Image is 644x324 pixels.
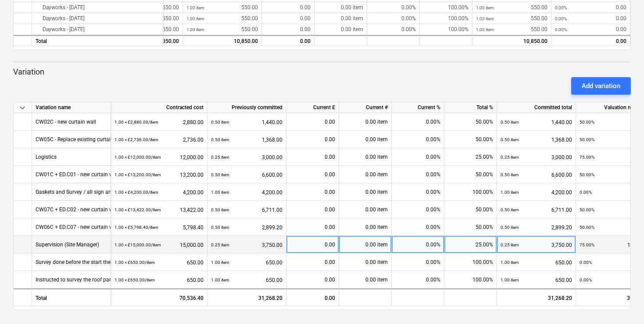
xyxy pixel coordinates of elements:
div: Supervision (Site Manager) [36,236,99,253]
div: 0.00 [290,271,335,288]
div: 2,736.00 [114,131,204,149]
div: 650.00 [211,253,283,271]
div: 550.00 [186,13,258,24]
small: 0.50 item [501,137,519,142]
div: Logistics [36,148,57,165]
div: 0.00 [290,113,335,131]
div: 6,600.00 [501,166,572,184]
div: 3,750.00 [211,236,283,254]
div: Total [32,35,164,46]
div: 0.00% [392,253,444,271]
div: 650.00 [501,271,572,289]
small: 0.00% [580,190,592,195]
small: 1.00 item [186,5,204,10]
div: 0.00 [262,35,315,46]
div: CW01C + ED.C01 - new curtain wall with double leaf door [36,166,170,183]
div: 0.00% [392,201,444,218]
div: 6,711.00 [501,201,572,219]
div: Total % [444,102,497,113]
div: 0.00 item [339,131,392,148]
small: 1.00 item [476,16,494,21]
small: 1.00 item [186,16,204,21]
div: 0.00% [367,2,420,13]
div: Dayworks - [DATE] [36,2,160,13]
div: CW05C - Replace existing curtain wall and install new curtain wall [36,131,191,148]
div: 550.00 [186,2,258,13]
div: 1,440.00 [501,113,572,131]
div: 100.00% [444,271,497,288]
div: 50.00% [444,113,497,131]
div: 0.00 [290,183,335,201]
div: 31,268.20 [208,288,286,306]
div: 4,200.00 [211,183,283,201]
div: 31,268.20 [497,288,576,306]
div: 0.00 item [315,2,367,13]
div: 0.00 [290,236,335,253]
div: 0.00 item [339,113,392,131]
div: Current £ [286,102,339,113]
small: 0.50 item [211,120,229,125]
small: 50.00% [580,120,594,125]
small: 0.50 item [501,172,519,177]
div: 25.00% [444,236,497,253]
small: 0.00% [555,5,567,10]
div: 0.00 item [339,166,392,183]
div: 0.00% [392,113,444,131]
div: 6,711.00 [211,201,283,219]
div: 0.00% [392,236,444,253]
div: Gaskets and Survey / all sign and agreed [36,183,132,200]
small: 0.50 item [501,120,519,125]
div: Previously committed [208,102,286,113]
div: 0.00 [555,2,626,13]
small: 1.00 × £15,000.00 / item [114,242,161,247]
div: 0.00% [367,24,420,35]
div: 0.00% [392,183,444,201]
small: 1.00 × £650.00 / item [114,278,155,282]
div: 25.00% [444,148,497,166]
div: 0.00% [392,166,444,183]
div: 15,000.00 [114,236,204,254]
div: 100.00% [444,253,497,271]
div: CW06C + ED.C07 - new curtain wall with a double leaf door [36,218,175,235]
div: 50.00% [444,166,497,183]
small: 1.00 item [501,190,519,195]
div: Contracted cost [111,102,208,113]
div: 0.00 [262,24,315,35]
div: Survey done before the start the project [36,253,128,271]
div: Total [32,288,111,306]
div: 1,368.00 [211,131,283,149]
div: 0.00 item [339,201,392,218]
div: 0.00 [290,253,335,271]
small: 50.00% [580,137,594,142]
small: 0.25 item [211,155,229,160]
div: 0.00 [290,166,335,183]
div: 100.00% [420,2,472,13]
small: 75.00% [580,155,594,160]
div: 100.00% [420,24,472,35]
div: 0.00 item [315,13,367,24]
div: 0.00% [392,218,444,236]
div: 0.00 item [339,183,392,201]
small: 1.00 × £4,200.00 / item [114,190,158,195]
small: 1.00 item [501,278,519,282]
div: 1,440.00 [211,113,283,131]
div: 13,422.00 [114,201,204,219]
div: Add variation [582,80,620,92]
small: 50.00% [580,207,594,212]
small: 1.00 × £650.00 / item [114,260,155,265]
div: 5,798.40 [114,218,204,236]
div: 0.00% [392,271,444,288]
small: 0.00% [555,27,567,32]
small: 0.50 item [211,172,229,177]
small: 0.50 item [501,207,519,212]
div: 0.00 item [339,148,392,166]
div: 12,000.00 [114,148,204,166]
div: 650.00 [501,253,572,271]
div: 10,850.00 [186,36,258,47]
p: Variation [13,67,631,77]
div: 2,880.00 [114,113,204,131]
small: 0.25 item [501,155,519,160]
div: 4,200.00 [501,183,572,201]
div: 650.00 [114,271,204,289]
div: 0.00 [290,131,335,148]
